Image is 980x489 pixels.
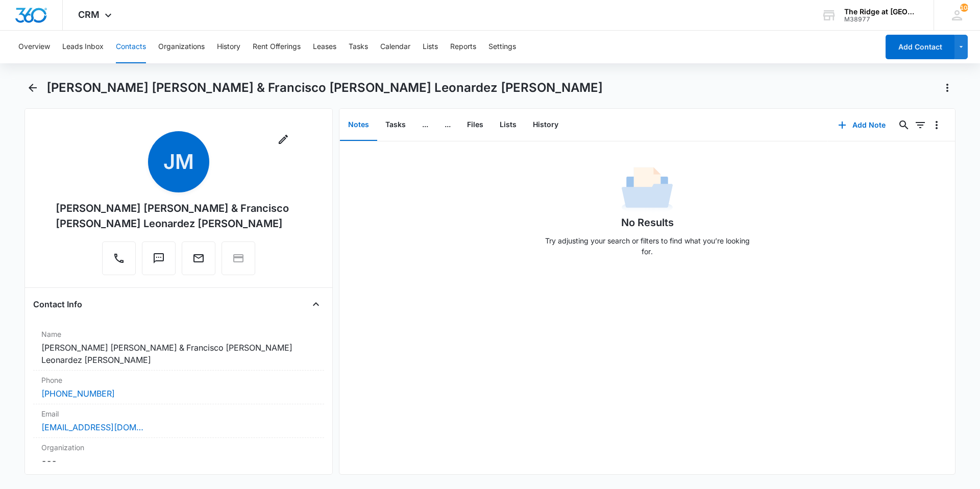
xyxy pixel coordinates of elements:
[217,31,240,63] button: History
[182,257,215,266] a: Email
[308,296,324,312] button: Close
[896,117,912,133] button: Search...
[41,421,143,433] a: [EMAIL_ADDRESS][DOMAIN_NAME]
[525,109,567,141] button: History
[960,4,968,12] span: 108
[423,31,438,63] button: Lists
[912,117,928,133] button: Filters
[960,4,968,12] div: notifications count
[253,31,301,63] button: Rent Offerings
[928,117,945,133] button: Overflow Menu
[377,109,414,141] button: Tasks
[41,375,316,385] label: Phone
[41,408,316,419] label: Email
[102,241,136,275] button: Call
[142,257,176,266] a: Text
[844,16,919,23] div: account id
[158,31,205,63] button: Organizations
[621,215,674,230] h1: No Results
[62,31,104,63] button: Leads Inbox
[102,257,136,266] a: Call
[41,341,316,366] dd: [PERSON_NAME] [PERSON_NAME] & Francisco [PERSON_NAME] Leonardez [PERSON_NAME]
[492,109,525,141] button: Lists
[56,201,302,231] div: [PERSON_NAME] [PERSON_NAME] & Francisco [PERSON_NAME] Leonardez [PERSON_NAME]
[828,113,896,137] button: Add Note
[414,109,436,141] button: ...
[148,131,209,192] span: JM
[886,35,954,59] button: Add Contact
[540,235,754,257] p: Try adjusting your search or filters to find what you’re looking for.
[436,109,459,141] button: ...
[313,31,336,63] button: Leases
[380,31,410,63] button: Calendar
[844,8,919,16] div: account name
[24,80,40,96] button: Back
[116,31,146,63] button: Contacts
[340,109,377,141] button: Notes
[622,164,673,215] img: No Data
[78,9,100,20] span: CRM
[41,455,316,467] dd: ---
[459,109,492,141] button: Files
[182,241,215,275] button: Email
[41,442,316,453] label: Organization
[33,298,82,310] h4: Contact Info
[939,80,955,96] button: Actions
[450,31,476,63] button: Reports
[33,438,324,471] div: Organization---
[33,404,324,438] div: Email[EMAIL_ADDRESS][DOMAIN_NAME]
[488,31,516,63] button: Settings
[46,80,603,95] h1: [PERSON_NAME] [PERSON_NAME] & Francisco [PERSON_NAME] Leonardez [PERSON_NAME]
[41,387,115,400] a: [PHONE_NUMBER]
[349,31,368,63] button: Tasks
[33,325,324,371] div: Name[PERSON_NAME] [PERSON_NAME] & Francisco [PERSON_NAME] Leonardez [PERSON_NAME]
[33,371,324,404] div: Phone[PHONE_NUMBER]
[18,31,50,63] button: Overview
[41,329,316,339] label: Name
[142,241,176,275] button: Text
